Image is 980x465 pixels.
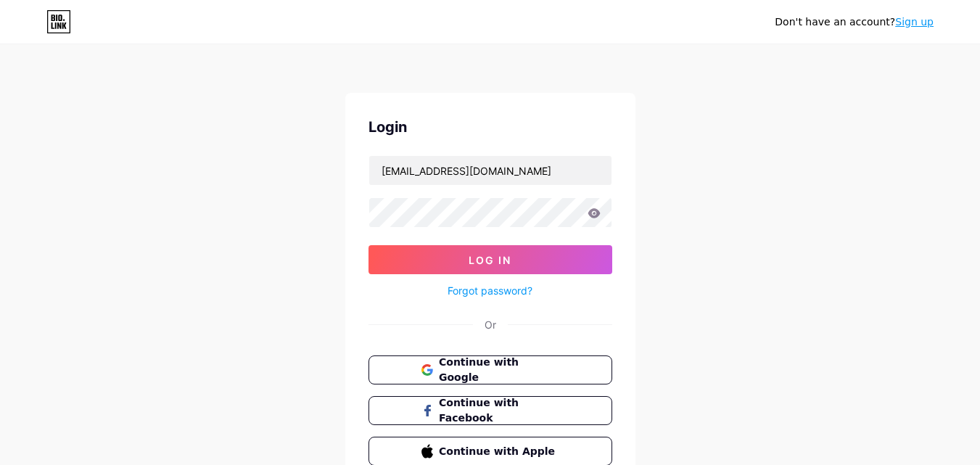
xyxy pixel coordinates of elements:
[369,156,612,185] input: Username
[368,396,612,425] button: Continue with Facebook
[368,355,612,384] button: Continue with Google
[368,116,612,138] div: Login
[439,395,559,426] span: Continue with Facebook
[368,245,612,274] button: Log In
[485,317,496,332] div: Or
[895,16,934,28] a: Sign up
[439,355,559,385] span: Continue with Google
[469,254,511,266] span: Log In
[775,15,934,30] div: Don't have an account?
[439,444,559,459] span: Continue with Apple
[448,283,532,298] a: Forgot password?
